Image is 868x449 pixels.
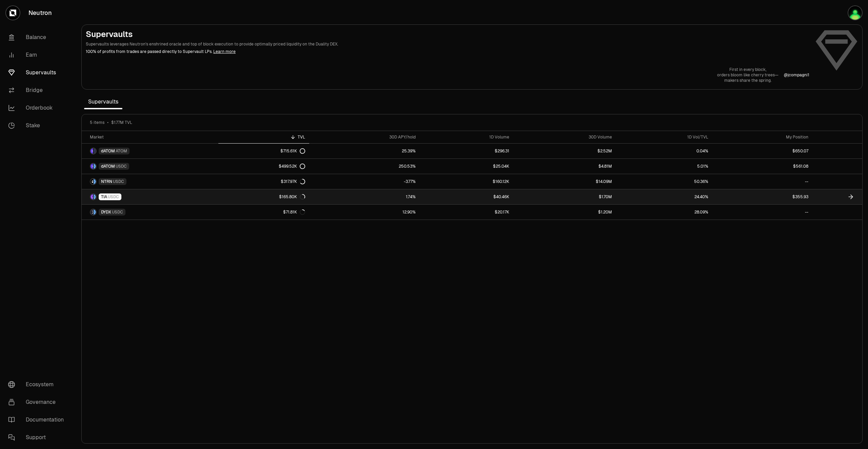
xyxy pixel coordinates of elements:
a: @jcompagni1 [784,72,809,78]
a: 5.01% [616,159,712,174]
div: 30D Volume [517,134,612,140]
a: Governance [3,393,73,411]
span: NTRN [101,179,112,184]
a: dATOM LogoATOM LogodATOMATOM [82,144,218,158]
a: $1.70M [513,189,616,204]
a: $1.20M [513,205,616,220]
div: $715.61K [280,148,305,154]
div: My Position [716,134,808,140]
div: Market [90,134,214,140]
div: $71.81K [283,209,305,215]
a: 250.53% [309,159,420,174]
a: $25.04K [420,159,513,174]
a: Earn [3,46,73,64]
a: $4.81M [513,159,616,174]
a: -- [712,205,812,220]
a: 25.39% [309,144,420,158]
p: First in every block, [717,67,778,72]
div: $165.80K [279,194,305,200]
a: Balance [3,29,73,46]
span: Supervaults [84,95,122,109]
div: $317.97K [281,179,305,184]
a: dATOM LogoUSDC LogodATOMUSDC [82,159,218,174]
a: $561.08 [712,159,812,174]
a: 1.74% [309,189,420,204]
div: TVL [222,134,305,140]
div: 1D Volume [424,134,509,140]
a: $296.31 [420,144,513,158]
a: $650.07 [712,144,812,158]
a: 12.90% [309,205,420,220]
img: portefeuilleterra [848,6,862,20]
span: dATOM [101,148,115,154]
span: DYDX [101,209,111,215]
a: DYDX LogoUSDC LogoDYDXUSDC [82,205,218,220]
a: Supervaults [3,64,73,81]
img: USDC Logo [94,209,96,215]
a: 0.04% [616,144,712,158]
a: $355.93 [712,189,812,204]
a: First in every block,orders bloom like cherry trees—makers share the spring. [717,67,778,83]
a: $165.80K [218,189,309,204]
img: USDC Logo [94,179,96,184]
a: $499.52K [218,159,309,174]
a: $715.61K [218,144,309,158]
a: 24.40% [616,189,712,204]
span: $1.77M TVL [111,120,132,125]
a: $160.12K [420,174,513,189]
span: TIA [101,194,107,200]
a: $317.97K [218,174,309,189]
p: orders bloom like cherry trees— [717,72,778,78]
a: 28.09% [616,205,712,220]
a: -3.77% [309,174,420,189]
a: $71.81K [218,205,309,220]
img: USDC Logo [94,194,96,200]
img: TIA Logo [91,194,93,200]
a: NTRN LogoUSDC LogoNTRNUSDC [82,174,218,189]
a: Learn more [213,49,236,54]
span: ATOM [116,148,127,154]
p: @ jcompagni1 [784,72,809,78]
img: dATOM Logo [91,148,93,154]
span: USDC [108,194,119,200]
span: USDC [116,164,127,169]
a: Documentation [3,411,73,429]
a: $20.17K [420,205,513,220]
span: dATOM [101,164,115,169]
p: 100% of profits from trades are passed directly to Supervault LPs. [86,49,809,55]
span: USDC [112,209,123,215]
a: Stake [3,117,73,134]
a: $40.46K [420,189,513,204]
a: Support [3,429,73,446]
img: USDC Logo [94,164,96,169]
a: Bridge [3,81,73,99]
div: 1D Vol/TVL [620,134,708,140]
span: 5 items [90,120,104,125]
img: dATOM Logo [91,164,93,169]
img: NTRN Logo [91,179,93,184]
a: -- [712,174,812,189]
a: 50.36% [616,174,712,189]
a: TIA LogoUSDC LogoTIAUSDC [82,189,218,204]
a: $14.09M [513,174,616,189]
img: DYDX Logo [91,209,93,215]
a: Ecosystem [3,376,73,393]
img: ATOM Logo [94,148,96,154]
div: $499.52K [279,164,305,169]
div: 30D APY/hold [313,134,416,140]
p: Supervaults leverages Neutron's enshrined oracle and top of block execution to provide optimally ... [86,41,809,47]
a: Orderbook [3,99,73,117]
p: makers share the spring. [717,78,778,83]
span: USDC [113,179,124,184]
h2: Supervaults [86,29,809,40]
a: $2.52M [513,144,616,158]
